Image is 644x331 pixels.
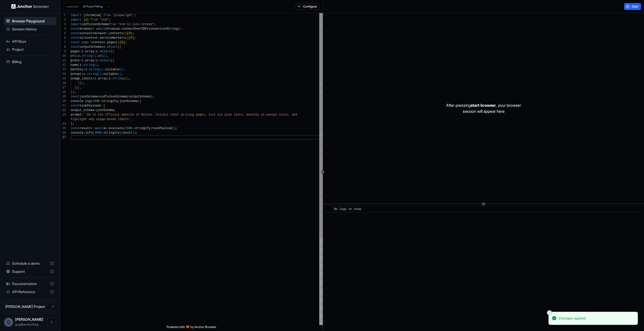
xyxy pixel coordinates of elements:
span: = [98,95,100,98]
span: ( [125,36,127,40]
span: ; [132,32,134,35]
span: ; [74,90,76,94]
span: 'Go to the official website of Notion. Collect the [85,113,176,117]
div: 5 [60,31,66,36]
div: 8 [60,45,66,49]
span: ) [132,131,134,135]
span: ) [100,72,101,76]
span: serviceWorkers [100,36,125,40]
div: 25 [60,126,66,131]
span: contexts [109,32,123,35]
span: } [71,90,72,94]
span: , [122,72,123,76]
span: . [80,54,82,58]
span: } [74,86,76,89]
div: Project [4,45,56,53]
span: ) [125,32,127,35]
div: API Reference [4,288,56,296]
button: Open menu [47,318,56,327]
span: ​ [328,207,330,212]
span: z [96,50,98,53]
span: ) [172,127,174,130]
div: 23 [60,113,66,117]
span: log [85,99,91,103]
span: ( [107,77,109,80]
span: Guy Ben Simhon [15,317,43,321]
span: Start [632,5,639,9]
span: Browser Playground [12,19,54,24]
div: 3 [60,22,66,27]
span: page [82,41,89,44]
span: ( [98,72,100,76]
span: const [71,127,80,130]
span: ) [127,77,129,80]
span: const [71,27,80,31]
span: . [85,72,87,76]
span: . [105,41,107,44]
span: : [78,63,80,67]
span: result [122,131,132,135]
span: zodToJsonSchema [82,23,109,26]
span: Documentation [12,281,48,286]
div: 26 [60,131,66,135]
span: } [87,18,89,22]
div: G [4,318,13,327]
span: from [103,14,111,17]
span: ( [92,131,94,135]
span: ( [119,68,121,71]
span: string [112,77,123,80]
span: ) [82,81,83,85]
span: . [101,131,103,135]
span: z [103,45,105,49]
span: ; [134,14,136,17]
span: = [100,104,101,107]
span: = [91,127,92,130]
span: connectionString [149,27,178,31]
span: : [80,50,82,53]
span: ( [119,131,121,135]
span: . [98,59,100,62]
span: jsonSchema [96,108,114,112]
span: ) [122,68,123,71]
span: array [85,59,94,62]
span: object [100,50,110,53]
div: Support [4,267,56,275]
span: ) [78,86,80,89]
span: string [89,68,100,71]
span: . [103,68,105,71]
button: Start [624,3,641,10]
span: ( [118,72,119,76]
span: . [107,127,109,130]
div: 13 [60,67,66,72]
span: ( [147,27,149,31]
span: z [82,50,83,53]
span: = [83,36,85,40]
span: browser [94,32,107,35]
span: ( [118,45,119,49]
span: nullable [105,68,120,71]
span: highlight any usage-based limits' [71,118,131,121]
span: z [85,18,87,22]
span: taskPayload [80,104,100,107]
span: = [91,41,92,44]
span: const [71,41,80,44]
span: ] [123,41,125,44]
span: ) [72,90,74,94]
span: API Reference [12,289,48,294]
span: ) [178,27,179,31]
span: JSON [92,99,100,103]
span: } [78,81,80,85]
span: ( [123,32,125,35]
span: pages [107,41,116,44]
div: Changes applied [558,316,586,321]
span: [ [119,41,121,44]
span: = [101,45,103,49]
span: pages [71,50,80,53]
span: z [85,68,87,71]
div: Browser Playground [4,17,56,25]
span: ( [123,127,125,130]
span: ( [150,127,152,130]
span: chromium [105,27,120,31]
span: zodToJsonSchema [100,95,127,98]
span: annual costs, and [266,113,297,117]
